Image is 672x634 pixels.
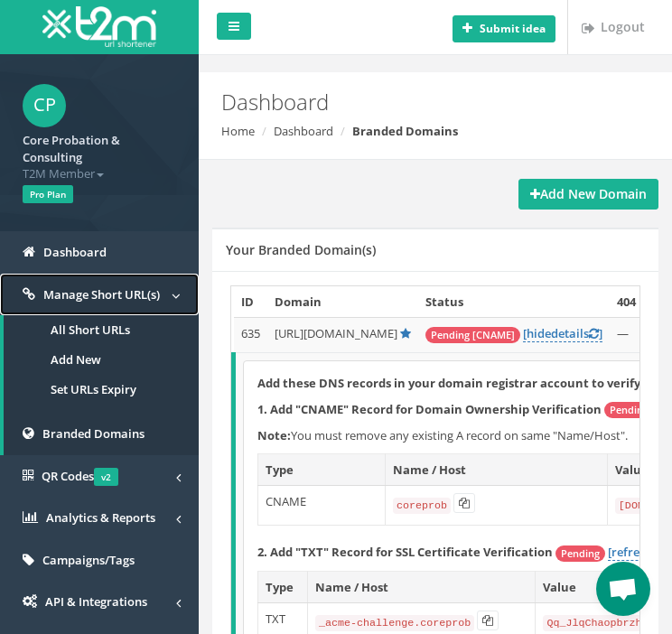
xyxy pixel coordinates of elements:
[386,453,608,486] th: Name / Host
[352,123,458,139] strong: Branded Domains
[258,571,308,603] th: Type
[453,15,555,42] button: Submit idea
[480,21,546,36] b: Submit idea
[257,544,553,560] strong: 2. Add "TXT" Record for SSL Certificate Verification
[275,325,397,341] span: [URL][DOMAIN_NAME]
[42,552,135,568] span: Campaigns/Tags
[42,6,156,47] img: T2M
[23,127,176,182] a: Core Probation & Consulting T2M Member
[4,345,199,375] a: Add New
[234,286,267,318] th: ID
[418,286,610,318] th: Status
[425,327,520,343] span: Pending [CNAME]
[523,325,602,342] a: [hidedetails]
[43,244,107,260] span: Dashboard
[23,185,73,203] span: Pro Plan
[43,286,160,303] span: Manage Short URL(s)
[393,498,451,514] code: coreprob
[94,468,118,486] span: v2
[604,402,654,418] span: Pending
[530,185,647,202] strong: Add New Domain
[307,571,535,603] th: Name / Host
[42,468,118,484] span: QR Codes
[518,179,658,210] a: Add New Domain
[23,165,176,182] span: T2M Member
[4,375,199,405] a: Set URLs Expiry
[221,123,255,139] a: Home
[258,453,386,486] th: Type
[4,315,199,345] a: All Short URLs
[400,325,411,341] a: Default
[608,544,666,561] a: [refresh]
[234,318,267,353] td: 635
[23,84,66,127] span: CP
[257,401,602,417] strong: 1. Add "CNAME" Record for Domain Ownership Verification
[23,132,120,165] strong: Core Probation & Consulting
[267,286,418,318] th: Domain
[527,325,551,341] span: hide
[226,243,376,256] h5: Your Branded Domain(s)
[315,615,474,631] code: _acme-challenge.coreprob
[258,486,386,526] td: CNAME
[46,509,155,526] span: Analytics & Reports
[42,425,145,442] span: Branded Domains
[257,427,291,443] b: Note:
[274,123,333,139] a: Dashboard
[45,593,147,610] span: API & Integrations
[555,545,605,562] span: Pending
[221,90,649,114] h2: Dashboard
[596,562,650,616] a: Open chat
